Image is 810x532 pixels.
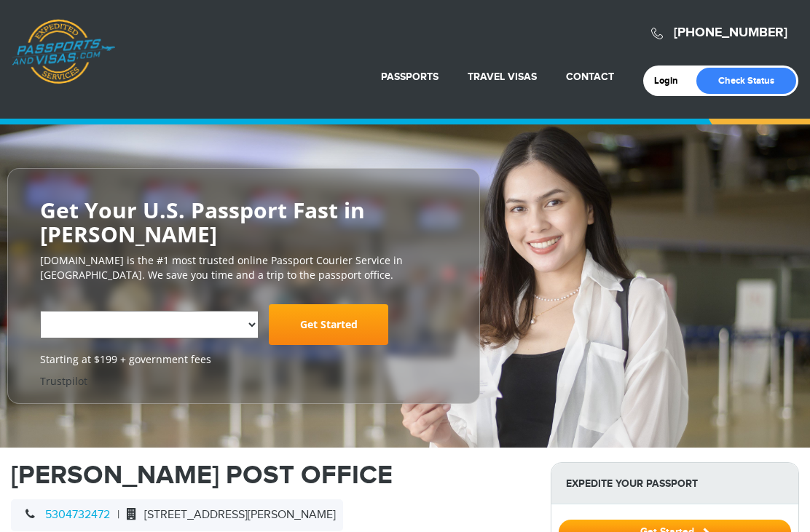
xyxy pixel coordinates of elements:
[40,374,87,388] a: Trustpilot
[45,508,110,522] a: 5304732472
[11,462,529,488] h1: [PERSON_NAME] POST OFFICE
[674,25,787,41] a: [PHONE_NUMBER]
[40,352,447,367] span: Starting at $199 + government fees
[468,71,537,83] a: Travel Visas
[381,71,439,83] a: Passports
[551,463,798,504] strong: Expedite Your Passport
[566,71,614,83] a: Contact
[12,19,115,84] a: Passports & [DOMAIN_NAME]
[11,499,343,531] div: |
[119,508,336,522] span: [STREET_ADDRESS][PERSON_NAME]
[40,253,447,282] p: [DOMAIN_NAME] is the #1 most trusted online Passport Courier Service in [GEOGRAPHIC_DATA]. We sav...
[40,198,447,246] h2: Get Your U.S. Passport Fast in [PERSON_NAME]
[696,68,796,94] a: Check Status
[269,304,388,345] a: Get Started
[654,75,688,87] a: Login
